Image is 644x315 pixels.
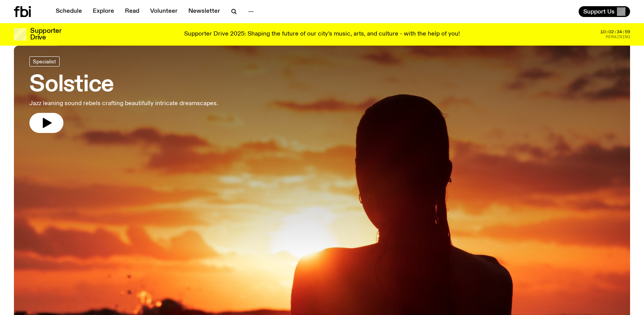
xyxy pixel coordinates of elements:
[29,56,218,133] a: SolsticeJazz leaning sound rebels crafting beautifully intricate dreamscapes.
[184,31,460,38] p: Supporter Drive 2025: Shaping the future of our city’s music, arts, and culture - with the help o...
[29,99,218,108] p: Jazz leaning sound rebels crafting beautifully intricate dreamscapes.
[33,58,56,64] span: Specialist
[583,8,615,15] span: Support Us
[29,74,218,96] h3: Solstice
[579,6,630,17] button: Support Us
[88,6,119,17] a: Explore
[120,6,144,17] a: Read
[606,35,630,39] span: Remaining
[29,56,60,66] a: Specialist
[145,6,182,17] a: Volunteer
[51,6,87,17] a: Schedule
[600,30,630,34] span: 10:02:34:59
[184,6,225,17] a: Newsletter
[30,28,61,41] h3: Supporter Drive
